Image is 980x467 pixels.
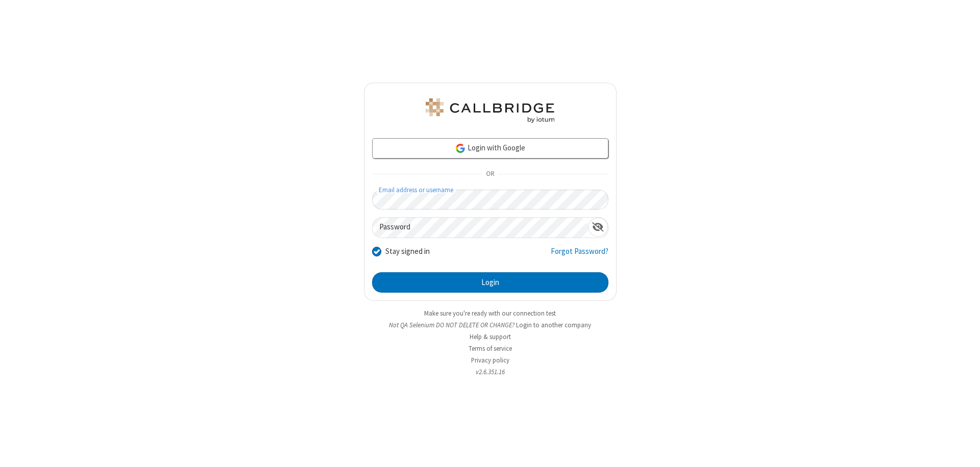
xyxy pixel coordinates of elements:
div: Show password [588,218,608,237]
li: v2.6.351.16 [364,367,617,377]
a: Terms of service [469,344,512,353]
a: Login with Google [372,138,608,159]
input: Password [373,218,588,238]
button: Login to another company [516,320,591,330]
a: Privacy policy [471,356,509,365]
li: Not QA Selenium DO NOT DELETE OR CHANGE? [364,320,617,330]
img: google-icon.png [455,143,466,154]
span: OR [482,167,498,181]
a: Help & support [470,332,511,341]
button: Login [372,272,608,293]
iframe: Chat [954,440,972,460]
a: Make sure you're ready with our connection test [424,309,556,318]
a: Forgot Password? [551,246,608,265]
input: Email address or username [372,190,608,210]
img: QA Selenium DO NOT DELETE OR CHANGE [424,98,556,123]
label: Stay signed in [385,246,430,257]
